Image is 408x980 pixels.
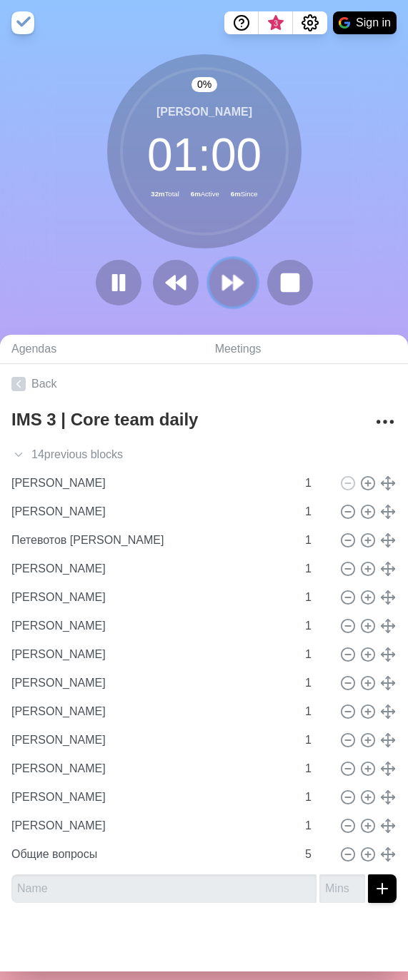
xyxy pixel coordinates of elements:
button: More [371,408,399,436]
button: Settings [293,11,327,34]
input: Mins [299,497,334,526]
input: Mins [299,612,334,640]
input: Mins [299,526,334,555]
input: Mins [299,840,334,869]
input: Name [6,555,297,583]
input: Mins [299,783,334,812]
input: Name [6,669,297,697]
input: Mins [299,640,334,669]
span: 3 [270,18,282,29]
input: Mins [299,669,334,697]
img: google logo [339,17,350,29]
input: Name [11,874,317,903]
img: timeblocks logo [11,11,34,34]
input: Mins [299,812,334,840]
a: Meetings [204,335,408,364]
input: Name [6,612,297,640]
input: Name [6,726,297,754]
input: Name [6,469,297,497]
input: Mins [299,583,334,612]
input: Mins [319,874,365,903]
button: Help [224,11,259,34]
input: Mins [299,754,334,783]
input: Mins [299,469,334,497]
button: What’s new [259,11,293,34]
input: Name [6,783,297,812]
input: Name [6,840,297,869]
input: Name [6,583,297,612]
input: Mins [299,726,334,754]
input: Mins [299,555,334,583]
input: Mins [299,697,334,726]
input: Name [6,640,297,669]
span: s [117,446,123,463]
input: Name [6,812,297,840]
button: Sign in [333,11,397,34]
input: Name [6,754,297,783]
input: Name [6,526,297,555]
input: Name [6,497,297,526]
input: Name [6,697,297,726]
